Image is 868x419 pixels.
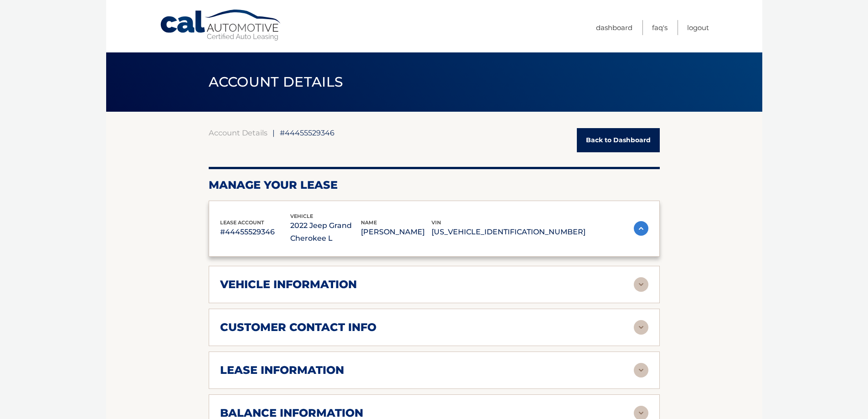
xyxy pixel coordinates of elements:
a: FAQ's [652,20,668,35]
a: Back to Dashboard [577,128,660,152]
a: Dashboard [596,20,632,35]
span: vin [431,219,441,226]
p: 2022 Jeep Grand Cherokee L [290,219,361,245]
img: accordion-active.svg [634,221,648,236]
img: accordion-rest.svg [634,363,648,378]
h2: lease information [220,363,344,377]
p: [US_VEHICLE_IDENTIFICATION_NUMBER] [431,226,586,238]
a: Logout [687,20,709,35]
p: [PERSON_NAME] [361,226,431,238]
a: Cal Automotive [159,9,282,41]
span: #44455529346 [280,128,334,137]
span: ACCOUNT DETAILS [209,73,344,90]
img: accordion-rest.svg [634,320,648,335]
span: vehicle [290,213,313,219]
h2: customer contact info [220,321,376,334]
h2: Manage Your Lease [209,178,660,192]
span: name [361,219,377,226]
span: lease account [220,219,264,226]
span: | [272,128,275,137]
img: accordion-rest.svg [634,277,648,292]
a: Account Details [209,128,267,137]
p: #44455529346 [220,226,291,238]
h2: vehicle information [220,278,357,291]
